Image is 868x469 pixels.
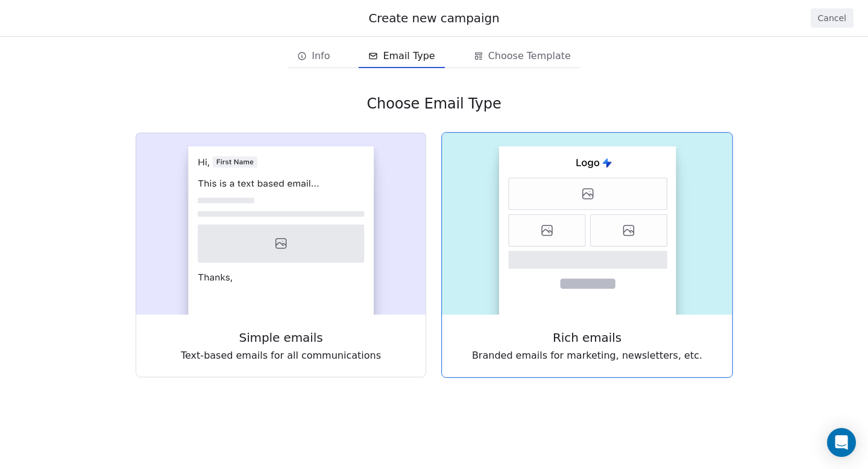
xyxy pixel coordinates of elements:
span: Branded emails for marketing, newsletters, etc. [472,348,702,363]
div: Open Intercom Messenger [827,428,856,457]
span: Choose Template [488,49,571,63]
button: Cancel [811,8,854,28]
span: Email Type [383,49,435,63]
span: Rich emails [553,329,621,346]
div: Create new campaign [14,10,854,27]
span: Info [312,49,330,63]
span: Text-based emails for all communications [181,348,381,363]
div: Choose Email Type [135,95,733,113]
div: email creation steps [288,44,580,68]
span: Simple emails [239,329,323,346]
